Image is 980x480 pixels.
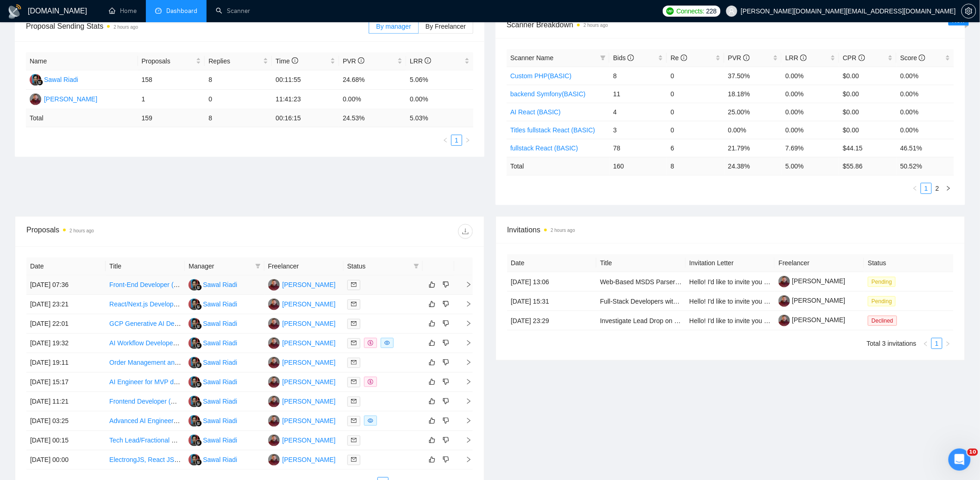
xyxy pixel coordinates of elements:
[507,224,954,236] span: Invitations
[868,297,899,305] a: Pending
[26,20,369,32] span: Proposal Sending Stats
[268,397,336,405] a: KP[PERSON_NAME]
[724,157,782,175] td: 24.38 %
[109,359,269,366] a: Order Management and Dispatch System Development
[429,359,435,366] span: like
[268,357,280,368] img: KP
[351,301,357,307] span: mail
[339,70,406,90] td: 24.68%
[932,338,942,349] a: 1
[283,280,336,290] div: [PERSON_NAME]
[440,415,452,426] button: dislike
[724,67,782,85] td: 37.50%
[37,79,43,86] img: gigradar-bm.png
[203,280,237,290] div: Sawal Riadi
[462,135,473,146] button: right
[425,57,431,64] span: info-circle
[188,417,237,424] a: SRSawal Riadi
[686,254,775,272] th: Invitation Letter
[351,321,357,326] span: mail
[440,279,452,290] button: dislike
[677,6,704,16] span: Connects:
[195,323,202,330] img: gigradar-bm.png
[451,135,462,146] li: 1
[351,418,357,424] span: mail
[600,317,726,324] a: Investigate Lead Drop on Website Post-July
[195,420,202,427] img: gigradar-bm.png
[681,55,687,61] span: info-circle
[743,55,750,61] span: info-circle
[268,279,280,291] img: KP
[440,435,452,446] button: dislike
[109,398,253,405] a: Frontend Developer (React) Responsive Web App
[429,339,435,347] span: like
[351,282,357,287] span: mail
[967,449,978,456] span: 10
[932,183,943,194] li: 2
[839,85,897,103] td: $0.00
[667,103,724,121] td: 0
[406,109,473,127] td: 5.03 %
[109,339,324,347] a: AI Workflow Developer – LangChain + OpenAI for Nonprofit SaaS Platform
[203,318,237,329] div: Sawal Riadi
[440,299,452,310] button: dislike
[839,67,897,85] td: $0.00
[443,359,449,366] span: dislike
[609,103,667,121] td: 4
[188,376,200,388] img: SR
[427,376,438,387] button: like
[510,108,561,116] a: AI React (BASIC)
[109,281,275,288] a: Front-End Developer (Figma → React + Tailwind + Stripe)
[429,378,435,386] span: like
[166,7,197,15] span: Dashboard
[729,8,735,14] span: user
[510,54,553,62] span: Scanner Name
[203,435,237,445] div: Sawal Riadi
[268,378,336,385] a: KP[PERSON_NAME]
[30,74,41,86] img: SR
[728,54,750,62] span: PVR
[203,455,237,465] div: Sawal Riadi
[268,376,280,388] img: KP
[272,90,339,109] td: 11:41:23
[666,7,674,15] img: upwork-logo.png
[253,259,263,273] span: filter
[268,299,280,310] img: KP
[188,261,251,271] span: Manager
[613,54,634,62] span: Bids
[268,436,336,443] a: KP[PERSON_NAME]
[609,85,667,103] td: 11
[426,23,466,30] span: By Freelancer
[775,254,864,272] th: Freelancer
[440,376,452,387] button: dislike
[343,57,364,65] span: PVR
[443,339,449,347] span: dislike
[188,281,237,288] a: SRSawal Riadi
[203,357,237,368] div: Sawal Riadi
[26,224,250,239] div: Proposals
[44,75,78,85] div: Sawal Riadi
[347,261,410,271] span: Status
[188,279,200,291] img: SR
[268,318,280,330] img: KP
[138,52,205,70] th: Proposals
[897,157,954,175] td: 50.52 %
[440,357,452,368] button: dislike
[351,437,357,443] span: mail
[782,157,839,175] td: 5.00 %
[440,396,452,407] button: dislike
[962,7,976,15] span: setting
[138,70,205,90] td: 158
[339,90,406,109] td: 0.00%
[628,55,634,61] span: info-circle
[205,109,272,127] td: 8
[427,337,438,349] button: like
[188,436,237,443] a: SRSawal Riadi
[208,56,261,66] span: Replies
[900,54,925,62] span: Score
[283,455,336,465] div: [PERSON_NAME]
[458,224,473,239] button: download
[283,318,336,329] div: [PERSON_NAME]
[268,396,280,407] img: KP
[443,417,449,424] span: dislike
